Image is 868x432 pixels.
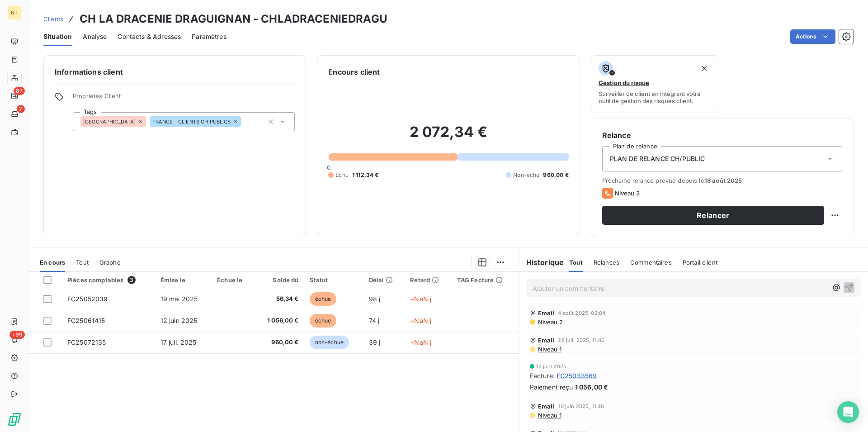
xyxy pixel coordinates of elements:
[537,412,561,419] span: Niveau 1
[7,89,21,103] a: 87
[80,11,387,27] h3: CH LA DRACENIE DRAGUIGNAN - CHLADRACENIEDRAGU
[530,371,555,380] span: Facture :
[327,164,330,171] span: 0
[9,331,25,339] span: +99
[457,276,513,284] div: TAG Facture
[67,295,108,303] span: FC25052039
[369,338,381,346] span: 39 j
[7,107,21,121] a: 7
[410,338,431,346] span: +NaN j
[790,29,835,44] button: Actions
[536,364,567,369] span: 12 juin 2025
[160,317,198,324] span: 12 juin 2025
[17,105,25,113] span: 7
[217,276,249,284] div: Échue le
[575,382,609,392] span: 1 056,00 €
[537,318,563,326] span: Niveau 2
[369,317,380,324] span: 74 j
[43,15,63,23] span: Clients
[328,123,568,150] h2: 2 072,34 €
[152,119,231,124] span: FRANCE - CLIENTS CH PUBLICS
[538,403,555,410] span: Email
[352,171,379,179] span: 1 112,34 €
[615,190,640,197] span: Niveau 3
[410,295,431,303] span: +NaN j
[40,259,65,266] span: En cours
[310,314,337,328] span: échue
[7,412,22,427] img: Logo LeanPay
[76,259,89,266] span: Tout
[538,337,555,344] span: Email
[83,32,107,41] span: Analyse
[513,171,539,179] span: Non-échu
[43,32,72,41] span: Situation
[558,404,604,409] span: 10 juin 2025, 11:46
[118,32,181,41] span: Contacts & Adresses
[369,295,381,303] span: 98 j
[519,257,564,268] h6: Historique
[538,309,555,317] span: Email
[192,32,226,41] span: Paramètres
[7,5,22,20] div: NT
[260,294,299,304] span: 56,34 €
[837,401,859,423] div: Open Intercom Messenger
[160,338,197,346] span: 17 juil. 2025
[369,276,400,284] div: Délai
[241,118,248,126] input: Ajouter une valeur
[569,259,583,266] span: Tout
[67,276,150,284] div: Pièces comptables
[55,66,295,77] h6: Informations client
[602,206,824,225] button: Relancer
[543,171,568,179] span: 960,00 €
[599,90,712,104] span: Surveiller ce client en intégrant votre outil de gestion des risques client.
[558,310,605,316] span: 4 août 2025, 09:04
[335,171,349,179] span: Échu
[704,177,742,184] span: 18 août 2025
[410,276,446,284] div: Retard
[43,14,63,24] a: Clients
[610,154,705,163] span: PLAN DE RELANCE CH/PUBLIC
[602,130,842,141] h6: Relance
[127,276,136,284] span: 3
[260,276,299,284] div: Solde dû
[328,66,380,77] h6: Encours client
[599,79,649,86] span: Gestion du risque
[67,317,105,324] span: FC25061415
[558,337,604,343] span: 28 juil. 2025, 11:46
[683,259,717,266] span: Portail client
[537,346,561,353] span: Niveau 1
[160,295,198,303] span: 19 mai 2025
[260,316,299,325] span: 1 056,00 €
[310,336,349,349] span: non-échue
[602,177,842,184] span: Prochaine relance prévue depuis le
[410,317,431,324] span: +NaN j
[310,276,358,284] div: Statut
[67,338,106,346] span: FC25072135
[310,292,337,306] span: échue
[260,338,299,347] span: 960,00 €
[73,92,295,105] span: Propriétés Client
[530,382,573,392] span: Paiement reçu
[557,371,597,380] span: FC25033569
[630,259,672,266] span: Commentaires
[14,87,25,95] span: 87
[591,55,720,113] button: Gestion du risqueSurveiller ce client en intégrant votre outil de gestion des risques client.
[160,276,207,284] div: Émise le
[83,119,136,124] span: [GEOGRAPHIC_DATA]
[99,259,121,266] span: Graphe
[594,259,619,266] span: Relances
